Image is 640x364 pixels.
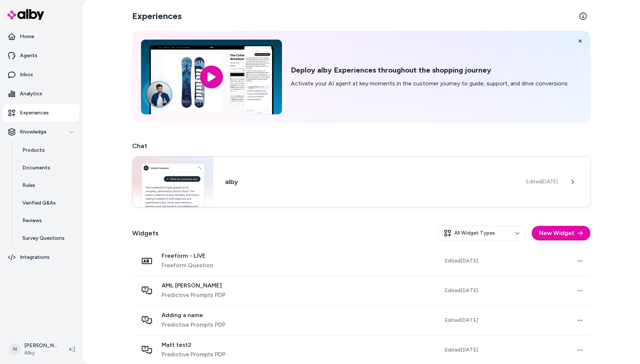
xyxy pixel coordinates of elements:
p: Knowledge [20,128,46,136]
h2: Widgets [132,228,159,238]
p: Rules [22,182,35,189]
a: Survey Questions [15,229,79,247]
span: Edited [DATE] [445,287,478,294]
a: Agents [3,47,79,65]
p: Integrations [20,254,50,261]
a: Home [3,28,79,45]
a: Chat widgetalbyEdited[DATE] [132,157,590,208]
a: Experiences [3,104,79,122]
span: Predictive Prompts PDP [162,320,225,329]
a: Products [15,141,79,159]
p: Activate your AI agent at key moments in the customer journey to guide, support, and drive conver... [291,79,569,88]
a: Inbox [3,66,79,84]
a: Analytics [3,85,79,103]
a: Rules [15,177,79,194]
a: Verified Q&As [15,194,79,212]
p: Reviews [22,217,42,224]
p: Verified Q&As [22,199,56,207]
span: Matt test2 [162,341,225,349]
p: Analytics [20,90,42,98]
p: Products [22,147,45,154]
a: Documents [15,159,79,177]
span: Predictive Prompts PDP [162,350,225,359]
span: Edited [DATE] [445,346,478,354]
span: Adding a name [162,312,225,319]
button: New Widget [532,226,590,240]
p: Inbox [20,71,33,78]
h2: Deploy alby Experiences throughout the shopping journey [291,66,569,75]
span: Freeform - LIVE [162,252,213,260]
a: Reviews [15,212,79,229]
h2: Experiences [132,10,182,22]
p: Agents [20,52,37,59]
span: Predictive Prompts PDP [162,291,225,299]
h2: Chat [132,141,590,151]
span: Edited [DATE] [445,317,478,324]
p: Documents [22,164,50,172]
span: Edited [DATE] [526,178,558,185]
p: Survey Questions [22,235,65,242]
span: N [9,343,21,355]
button: All Widget Types [438,226,526,240]
a: Integrations [3,249,79,266]
h3: alby [225,177,514,187]
button: N[PERSON_NAME]Alby [4,338,63,361]
span: Edited [DATE] [445,257,478,265]
p: Experiences [20,109,49,117]
span: AML [PERSON_NAME] [162,282,225,289]
img: Chat widget [133,157,214,207]
p: Home [20,33,34,40]
button: Knowledge [3,123,79,141]
p: [PERSON_NAME] [24,342,57,349]
span: Alby [24,349,57,357]
span: Freeform Question [162,261,213,270]
img: alby Logo [7,9,44,20]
